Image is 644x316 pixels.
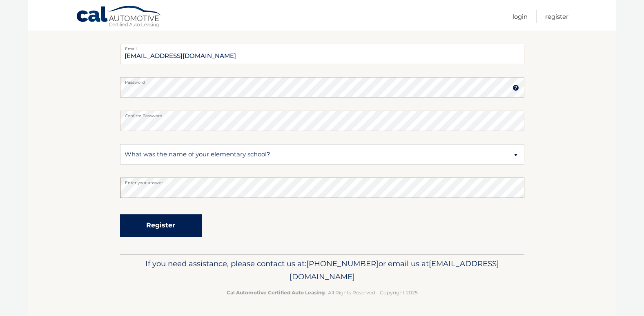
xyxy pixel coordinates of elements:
input: Email [120,44,524,64]
label: Password [120,77,524,84]
a: Register [545,10,568,23]
a: Cal Automotive [76,5,162,29]
a: Login [513,10,528,23]
label: Email [120,44,524,50]
p: - All Rights Reserved - Copyright 2025 [125,288,519,297]
span: [PHONE_NUMBER] [306,259,379,268]
label: Confirm Password [120,111,524,117]
p: If you need assistance, please contact us at: or email us at [125,257,519,283]
button: Register [120,214,202,237]
label: Enter your answer [120,178,524,184]
img: tooltip.svg [513,85,519,91]
strong: Cal Automotive Certified Auto Leasing [227,289,325,296]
